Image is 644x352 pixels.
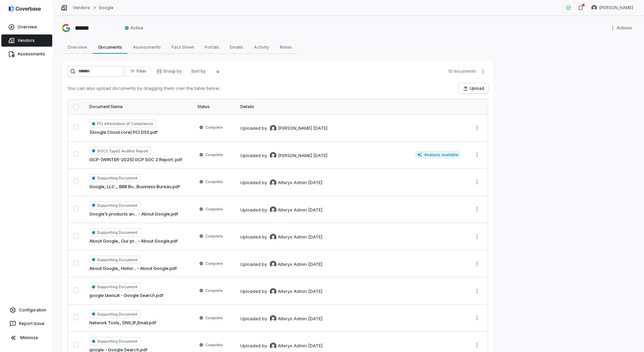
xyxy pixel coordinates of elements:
[73,5,90,10] a: Vendors
[308,261,322,268] div: [DATE]
[197,104,230,109] div: Status
[472,231,482,242] button: More actions
[125,66,151,76] button: Filter
[89,283,141,291] span: Supporting Document
[89,120,156,128] span: PCI Attestation of Compliance
[89,201,141,209] span: Supporting Document
[472,204,482,214] button: More actions
[240,125,327,132] div: Uploaded
[124,25,143,31] span: Active
[205,315,223,321] span: Complete
[215,69,221,74] svg: Descending
[472,313,482,323] button: More actions
[608,23,636,33] button: More actions
[240,152,327,159] div: Uploaded
[205,125,223,130] span: Complete
[240,315,322,322] div: Uploaded
[308,343,322,349] div: [DATE]
[270,288,276,295] img: Alteryx Admin avatar
[278,316,307,322] span: Alteryx Admin
[599,5,633,10] span: [PERSON_NAME]
[472,150,482,160] button: More actions
[89,292,163,299] a: google lawsuit - Google Search.pdf
[262,125,312,132] div: by
[65,43,90,51] span: Overview
[89,256,141,264] span: Supporting Document
[308,234,322,241] div: [DATE]
[262,234,307,241] div: by
[240,343,322,349] div: Uploaded
[3,318,51,330] button: Report Issue
[278,152,312,159] span: [PERSON_NAME]
[591,5,597,10] img: Diana Esparza avatar
[278,125,312,132] span: [PERSON_NAME]
[262,261,307,268] div: by
[205,179,223,184] span: Complete
[313,152,327,159] div: [DATE]
[130,43,164,51] span: Assessments
[89,104,186,109] div: Document Name
[270,206,276,213] img: Alteryx Admin avatar
[278,179,307,186] span: Alteryx Admin
[205,233,223,239] span: Complete
[89,156,182,163] a: GCP-[WINTER-2025] GCP SOC 2 Report..pdf
[251,43,272,51] span: Activity
[308,207,322,213] div: [DATE]
[99,5,114,10] a: Google
[67,85,220,92] p: You can also upload documents by dragging them over the table below.
[3,331,51,345] button: Minimize
[270,179,276,186] img: Alteryx Admin avatar
[308,316,322,322] div: [DATE]
[278,207,307,213] span: Alteryx Admin
[89,174,141,182] span: Supporting Document
[262,315,307,322] div: by
[202,43,222,51] span: Portals
[472,286,482,296] button: More actions
[89,265,177,272] a: About Google_ Histor... - About Google.pdf
[205,342,223,348] span: Complete
[89,337,141,345] span: Supporting Document
[240,104,461,109] div: Details
[9,5,41,12] img: logo-D7KZi-bG.svg
[415,151,461,159] span: Analysis available
[137,69,147,74] span: Filter
[240,206,322,213] div: Uploaded
[270,261,276,268] img: Alteryx Admin avatar
[205,288,223,293] span: Complete
[308,179,322,186] div: [DATE]
[270,125,276,132] img: Diana Esparza avatar
[211,66,225,76] button: Descending
[278,343,307,349] span: Alteryx Admin
[205,261,223,266] span: Complete
[472,258,482,269] button: More actions
[270,152,276,159] img: Diana Esparza avatar
[262,152,312,159] div: by
[472,177,482,187] button: More actions
[448,69,476,74] span: 10 documents
[262,288,307,295] div: by
[3,304,51,316] a: Configuration
[89,211,178,218] a: Google’s products an... - About Google.pdf
[205,152,223,157] span: Complete
[89,310,141,318] span: Supporting Document
[89,147,151,155] span: SOC2 Type2 Auditor Report
[278,234,307,241] span: Alteryx Admin
[89,183,180,190] a: Google, LLC _ BBB Bu...Business Bureau.pdf
[169,43,197,51] span: Fact Sheet
[270,343,276,349] img: Alteryx Admin avatar
[240,234,322,241] div: Uploaded
[89,320,156,326] a: Network Tools_ DNS,IP,Email.pdf
[240,261,322,268] div: Uploaded
[89,129,157,136] a: (Google Cloud core) PCI DSS.pdf
[459,83,488,94] button: Upload
[308,288,322,295] div: [DATE]
[1,34,52,47] a: Vendors
[587,3,637,13] button: Diana Esparza avatar[PERSON_NAME]
[270,315,276,322] img: Alteryx Admin avatar
[96,43,125,51] span: Documents
[278,261,307,268] span: Alteryx Admin
[262,206,307,213] div: by
[262,343,307,349] div: by
[278,288,307,295] span: Alteryx Admin
[270,234,276,241] img: Alteryx Admin avatar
